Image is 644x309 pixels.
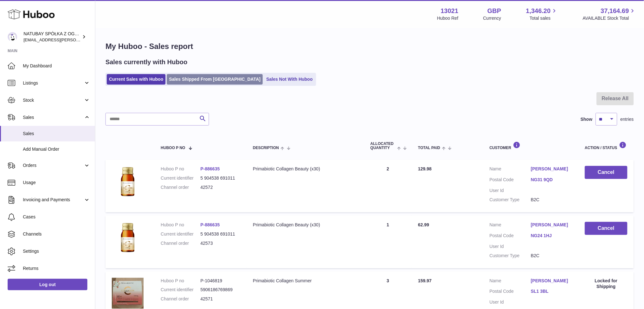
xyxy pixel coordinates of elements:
div: Primabiotic Collagen Beauty (x30) [253,222,358,228]
dt: Current identifier [161,287,200,293]
label: Show [581,116,593,122]
dd: 5906186769869 [200,287,240,293]
div: Action / Status [585,141,627,150]
a: [PERSON_NAME] [531,166,572,172]
a: NG24 1HJ [531,233,572,239]
dd: 42573 [200,240,240,246]
dt: Name [490,166,531,174]
a: 1,346.20 Total sales [526,7,558,21]
dd: 42571 [200,296,240,302]
div: Primabiotic Collagen Summer [253,278,358,284]
span: Orders [23,162,84,168]
dt: Postal Code [490,288,531,296]
span: Settings [23,248,90,254]
dt: Huboo P no [161,166,200,172]
dt: Name [490,222,531,230]
button: Cancel [585,222,627,235]
div: Primabiotic Collagen Beauty (x30) [253,166,358,172]
a: [PERSON_NAME] [531,222,572,228]
td: 1 [364,216,412,268]
dd: P-1046819 [200,278,240,284]
span: Total paid [418,146,440,150]
strong: GBP [487,7,501,15]
span: Returns [23,265,90,271]
a: Sales Shipped From [GEOGRAPHIC_DATA] [167,74,263,85]
span: Add Manual Order [23,146,90,152]
img: kacper.antkowski@natubay.pl [8,32,17,42]
dt: Name [490,278,531,285]
span: Invoicing and Payments [23,197,84,203]
span: Sales [23,131,90,137]
dt: User Id [490,188,531,194]
span: Cases [23,214,90,220]
a: Sales Not With Huboo [264,74,315,85]
dd: 5 904538 691011 [200,175,240,181]
dd: 5 904538 691011 [200,231,240,237]
button: Cancel [585,166,627,179]
dt: Huboo P no [161,278,200,284]
span: entries [620,116,634,122]
span: Listings [23,80,84,86]
img: 1749020843.jpg [112,278,144,309]
span: AVAILABLE Stock Total [583,15,636,21]
img: 130211698054880.jpg [112,222,144,254]
span: 129.98 [418,166,432,171]
dd: B2C [531,197,572,203]
a: Current Sales with Huboo [107,74,166,85]
a: Log out [8,279,87,290]
span: Description [253,146,279,150]
div: Customer [490,141,572,150]
td: 2 [364,160,412,212]
div: Currency [483,15,501,21]
dt: Current identifier [161,231,200,237]
dt: Huboo P no [161,222,200,228]
dt: Channel order [161,240,200,246]
dt: Customer Type [490,197,531,203]
span: 37,164.69 [601,7,629,15]
dt: User Id [490,244,531,250]
span: Stock [23,97,84,103]
span: 1,346.20 [526,7,551,15]
a: SL1 3BL [531,288,572,294]
dt: Channel order [161,184,200,190]
div: Huboo Ref [437,15,458,21]
a: P-886635 [200,166,220,171]
span: My Dashboard [23,63,90,69]
span: Huboo P no [161,146,185,150]
div: Locked for Shipping [585,278,627,290]
dt: Current identifier [161,175,200,181]
img: 130211698054880.jpg [112,166,144,198]
dt: Postal Code [490,177,531,184]
dd: 42572 [200,184,240,190]
dt: User Id [490,299,531,305]
dd: B2C [531,253,572,259]
h2: Sales currently with Huboo [105,58,187,66]
strong: 13021 [441,7,458,15]
span: ALLOCATED Quantity [370,142,396,150]
span: 62.99 [418,222,429,227]
div: NATUBAY SPÓŁKA Z OGRANICZONĄ ODPOWIEDZIALNOŚCIĄ [24,31,81,43]
a: P-886635 [200,222,220,227]
h1: My Huboo - Sales report [105,41,634,52]
a: NG31 9QD [531,177,572,183]
span: 159.97 [418,278,432,283]
span: Channels [23,231,90,237]
span: Usage [23,180,90,186]
span: Sales [23,114,84,120]
span: [EMAIL_ADDRESS][PERSON_NAME][DOMAIN_NAME] [24,37,127,42]
a: 37,164.69 AVAILABLE Stock Total [583,7,636,21]
dt: Postal Code [490,233,531,240]
dt: Customer Type [490,253,531,259]
span: Total sales [530,15,558,21]
a: [PERSON_NAME] [531,278,572,284]
dt: Channel order [161,296,200,302]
